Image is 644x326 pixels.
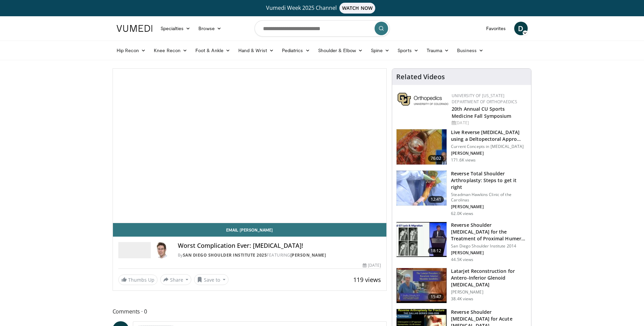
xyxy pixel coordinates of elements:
[113,307,387,316] span: Comments 0
[396,129,527,165] a: 76:02 Live Reverse [MEDICAL_DATA] using a Deltopectoral Appro… Current Concepts in [MEDICAL_DATA]...
[428,155,444,162] span: 76:02
[397,129,447,165] img: 684033_3.png.150x105_q85_crop-smart_upscale.jpg
[255,20,390,37] input: Search topics, interventions
[451,129,527,143] h3: Live Reverse [MEDICAL_DATA] using a Deltopectoral Appro…
[118,275,158,285] a: Thumbs Up
[428,196,444,203] span: 12:41
[153,242,170,258] img: Avatar
[451,289,527,295] p: [PERSON_NAME]
[451,170,527,191] h3: Reverse Total Shoulder Arthroplasty: Steps to get it right
[396,73,445,81] h4: Related Videos
[398,93,448,106] img: 355603a8-37da-49b6-856f-e00d7e9307d3.png.150x105_q85_autocrop_double_scale_upscale_version-0.2.png
[178,252,381,258] div: By FEATURING
[113,44,150,57] a: Hip Recon
[397,171,447,206] img: 326034_0000_1.png.150x105_q85_crop-smart_upscale.jpg
[183,252,267,258] a: San Diego Shoulder Institute 2025
[451,204,527,210] p: [PERSON_NAME]
[396,268,527,304] a: 15:47 Latarjet Reconstruction for Antero-Inferior Glenoid [MEDICAL_DATA] [PERSON_NAME] 38.4K views
[194,22,225,35] a: Browse
[451,144,527,149] p: Current Concepts in [MEDICAL_DATA]
[452,120,526,126] div: [DATE]
[160,274,192,285] button: Share
[353,276,381,284] span: 119 views
[290,252,326,258] a: [PERSON_NAME]
[452,106,511,119] a: 20th Annual CU Sports Medicine Fall Symposium
[451,257,473,262] p: 44.5K views
[453,44,487,57] a: Business
[514,22,528,35] a: D
[396,170,527,216] a: 12:41 Reverse Total Shoulder Arthroplasty: Steps to get it right Steadman Hawkins Clinic of the C...
[428,294,444,300] span: 15:47
[397,268,447,303] img: 38708_0000_3.png.150x105_q85_crop-smart_upscale.jpg
[451,296,473,302] p: 38.4K views
[118,3,527,14] a: Vumedi Week 2025 ChannelWATCH NOW
[396,222,527,262] a: 18:12 Reverse Shoulder [MEDICAL_DATA] for the Treatment of Proximal Humeral … San Diego Shoulder ...
[423,44,453,57] a: Trauma
[194,274,229,285] button: Save to
[482,22,510,35] a: Favorites
[451,192,527,203] p: Steadman Hawkins Clinic of the Carolinas
[451,211,473,216] p: 62.0K views
[451,250,527,256] p: [PERSON_NAME]
[234,44,278,57] a: Hand & Wrist
[428,247,444,254] span: 18:12
[113,69,387,223] video-js: Video Player
[451,157,476,163] p: 171.6K views
[363,262,381,268] div: [DATE]
[393,44,423,57] a: Sports
[178,242,381,249] h4: Worst Complication Ever: [MEDICAL_DATA]!
[451,222,527,242] h3: Reverse Shoulder [MEDICAL_DATA] for the Treatment of Proximal Humeral …
[451,243,527,249] p: San Diego Shoulder Institute 2014
[397,222,447,257] img: Q2xRg7exoPLTwO8X4xMDoxOjA4MTsiGN.150x105_q85_crop-smart_upscale.jpg
[339,3,375,14] span: WATCH NOW
[191,44,234,57] a: Foot & Ankle
[314,44,367,57] a: Shoulder & Elbow
[451,151,527,156] p: [PERSON_NAME]
[117,25,152,32] img: VuMedi Logo
[452,93,517,105] a: University of [US_STATE] Department of Orthopaedics
[157,22,195,35] a: Specialties
[118,242,151,258] img: San Diego Shoulder Institute 2025
[150,44,191,57] a: Knee Recon
[451,268,527,288] h3: Latarjet Reconstruction for Antero-Inferior Glenoid [MEDICAL_DATA]
[113,223,387,237] a: Email [PERSON_NAME]
[367,44,393,57] a: Spine
[278,44,314,57] a: Pediatrics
